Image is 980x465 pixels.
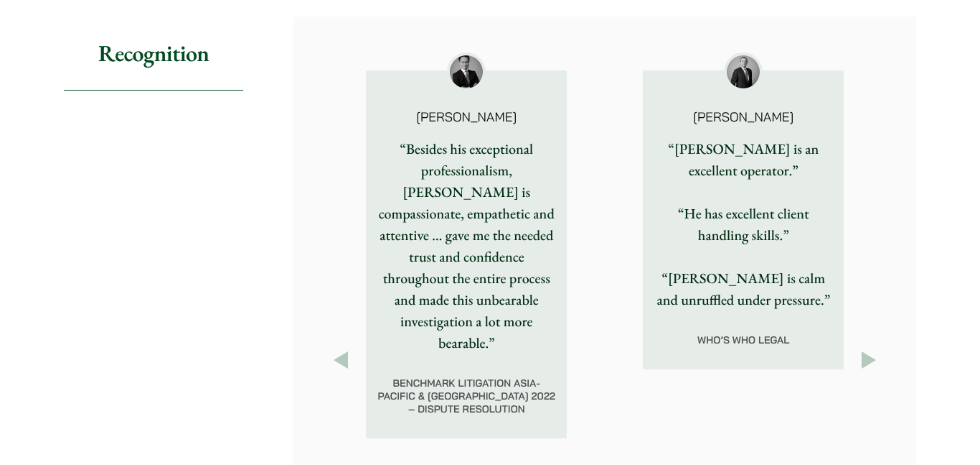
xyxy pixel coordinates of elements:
p: “Besides his exceptional professionalism, [PERSON_NAME] is compassionate, empathetic and attentiv... [377,138,555,354]
p: “He has excellent client handling skills.” [654,203,832,246]
h2: Recognition [64,17,243,91]
p: “[PERSON_NAME] is an excellent operator.” [654,138,832,181]
p: “[PERSON_NAME] is calm and unruffled under pressure.” [654,267,832,310]
div: Benchmark Litigation Asia-Pacific & [GEOGRAPHIC_DATA] 2022 – Dispute Resolution [366,354,567,438]
p: [PERSON_NAME] [389,111,544,124]
button: Previous [328,347,354,373]
button: Next [856,347,882,373]
p: [PERSON_NAME] [666,111,821,124]
div: Who’s Who Legal [643,310,844,369]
